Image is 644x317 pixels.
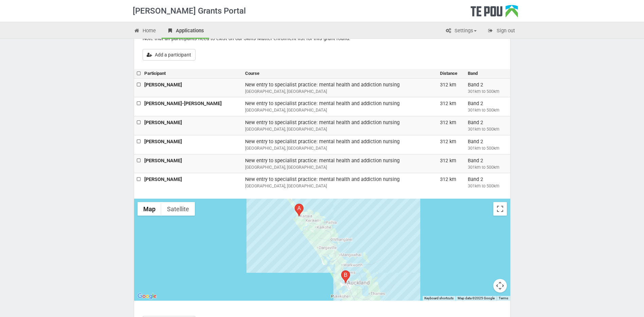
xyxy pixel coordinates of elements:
[465,78,510,97] td: Band 2
[465,97,510,116] td: Band 2
[468,183,508,189] div: 301km to 500km
[242,69,437,78] th: Course
[136,292,158,301] a: Open this area in Google Maps (opens a new window)
[129,24,161,39] a: Home
[242,154,437,173] td: New entry to specialist practice: mental health and addiction nursing
[161,202,195,216] button: Show satellite imagery
[465,135,510,154] td: Band 2
[437,69,465,78] th: Distance
[242,173,437,192] td: New entry to specialist practice: mental health and addiction nursing
[465,69,510,78] th: Band
[493,202,507,216] button: Toggle fullscreen view
[245,183,435,189] div: [GEOGRAPHIC_DATA], [GEOGRAPHIC_DATA]
[242,116,437,135] td: New entry to specialist practice: mental health and addiction nursing
[144,138,182,145] b: [PERSON_NAME]
[465,116,510,135] td: Band 2
[242,135,437,154] td: New entry to specialist practice: mental health and addiction nursing
[341,270,350,283] div: 85 Park Road, Grafton, Auckland 1023, New Zealand
[242,97,437,116] td: New entry to specialist practice: mental health and addiction nursing
[458,296,495,300] span: Map data ©2025 Google
[437,154,465,173] td: 312 km
[468,107,508,113] div: 301km to 500km
[465,154,510,173] td: Band 2
[437,97,465,116] td: 312 km
[437,173,465,192] td: 312 km
[245,126,435,132] div: [GEOGRAPHIC_DATA], [GEOGRAPHIC_DATA]
[162,24,209,39] a: Applications
[465,173,510,192] td: Band 2
[142,69,242,78] th: Participant
[136,292,158,301] img: Google
[493,279,507,293] button: Map camera controls
[245,107,435,113] div: [GEOGRAPHIC_DATA], [GEOGRAPHIC_DATA]
[468,88,508,95] div: 301km to 500km
[468,164,508,170] div: 301km to 500km
[144,176,182,182] b: [PERSON_NAME]
[440,24,482,39] a: Settings
[137,202,161,216] button: Show street map
[143,49,196,61] button: Add a participant
[471,5,518,22] div: Te Pou Logo
[245,145,435,151] div: [GEOGRAPHIC_DATA], [GEOGRAPHIC_DATA]
[482,24,520,39] a: Sign out
[468,145,508,151] div: 301km to 500km
[245,88,435,95] div: [GEOGRAPHIC_DATA], [GEOGRAPHIC_DATA]
[144,119,182,126] b: [PERSON_NAME]
[437,135,465,154] td: 312 km
[245,164,435,170] div: [GEOGRAPHIC_DATA], [GEOGRAPHIC_DATA]
[242,78,437,97] td: New entry to specialist practice: mental health and addiction nursing
[295,204,303,216] div: Redan Road, Kaitaia 0410, New Zealand
[424,296,454,301] button: Keyboard shortcuts
[437,116,465,135] td: 312 km
[437,78,465,97] td: 312 km
[144,82,182,88] b: [PERSON_NAME]
[468,126,508,132] div: 301km to 500km
[499,296,508,300] a: Terms (opens in new tab)
[144,157,182,164] b: [PERSON_NAME]
[144,100,222,106] b: [PERSON_NAME]-[PERSON_NAME]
